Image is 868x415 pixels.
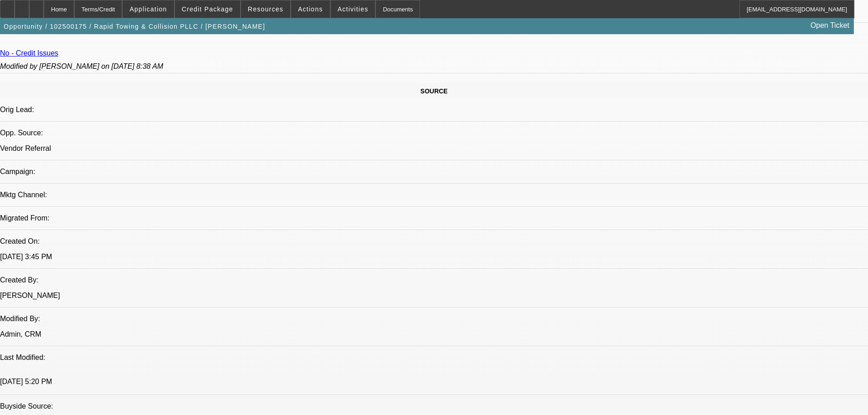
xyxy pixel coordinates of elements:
[338,5,369,13] span: Activities
[182,5,233,13] span: Credit Package
[129,5,167,13] span: Application
[4,23,265,30] span: Opportunity / 102500175 / Rapid Towing & Collision PLLC / [PERSON_NAME]
[248,5,283,13] span: Resources
[807,18,853,33] a: Open Ticket
[241,0,290,18] button: Resources
[291,0,330,18] button: Actions
[123,0,174,18] button: Application
[175,0,240,18] button: Credit Package
[298,5,323,13] span: Actions
[331,0,375,18] button: Activities
[421,87,448,95] span: SOURCE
